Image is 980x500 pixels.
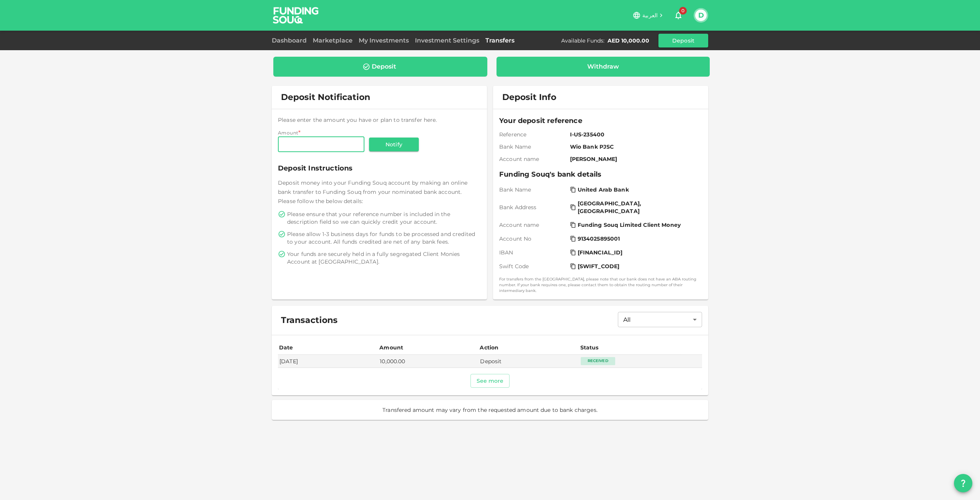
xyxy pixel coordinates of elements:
[578,262,620,270] span: [SWIFT_CODE]
[278,116,437,123] span: Please enter the amount you have or plan to transfer here.
[578,235,620,243] span: 9134025895001
[310,37,356,44] a: Marketplace
[372,63,396,70] div: Deposit
[382,406,598,414] span: Transfered amount may vary from the requested amount due to bank charges.
[658,34,708,48] button: Deposit
[356,37,412,44] a: My Investments
[578,186,629,193] span: United Arab Bank
[499,131,567,138] span: Reference
[281,315,338,326] span: Transactions
[587,63,619,70] div: Withdraw
[499,262,567,270] span: Swift Code
[499,235,567,243] span: Account No
[671,8,686,23] button: 0
[499,143,567,151] span: Bank Name
[618,312,702,327] div: All
[499,115,702,126] span: Your deposit reference
[278,137,364,152] input: amount
[470,374,510,388] button: See more
[581,357,615,365] div: Received
[482,37,518,44] a: Transfers
[499,155,567,163] span: Account name
[281,92,370,102] span: Deposit Notification
[278,130,298,136] span: Amount
[502,92,556,103] span: Deposit Info
[378,355,479,367] td: 10,000.00
[287,230,479,246] span: Please allow 1-3 business days for funds to be processed and credited to your account. All funds ...
[273,57,487,77] a: Deposit
[561,37,604,44] div: Available Funds :
[580,343,599,352] div: Status
[287,250,479,266] span: Your funds are securely held in a fully segregated Client Monies Account at [GEOGRAPHIC_DATA].
[570,131,699,138] span: I-US-235400
[480,343,499,352] div: Action
[608,37,649,44] div: AED 10,000.00
[272,37,310,44] a: Dashboard
[679,7,687,15] span: 0
[497,57,710,77] a: Withdraw
[499,203,567,211] span: Bank Address
[278,355,378,367] td: [DATE]
[499,169,702,180] span: Funding Souq's bank details
[499,249,567,256] span: IBAN
[570,143,699,151] span: Wio Bank PJSC
[479,355,579,367] td: Deposit
[570,155,699,163] span: [PERSON_NAME]
[278,179,467,205] span: Deposit money into your Funding Souq account by making an online bank transfer to Funding Souq fr...
[578,249,623,256] span: [FINANCIAL_ID]
[279,343,294,352] div: Date
[954,474,972,492] button: question
[499,276,702,293] small: For transfers from the [GEOGRAPHIC_DATA], please note that our bank does not have an ABA routing ...
[278,163,481,174] span: Deposit Instructions
[578,200,697,215] span: [GEOGRAPHIC_DATA], [GEOGRAPHIC_DATA]
[578,221,681,229] span: Funding Souq Limited Client Money
[499,221,567,229] span: Account name
[369,138,419,151] button: Notify
[379,343,403,352] div: Amount
[287,210,479,226] span: Please ensure that your reference number is included in the description field so we can quickly c...
[642,12,658,19] span: العربية
[412,37,482,44] a: Investment Settings
[499,186,567,193] span: Bank Name
[695,10,707,21] button: D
